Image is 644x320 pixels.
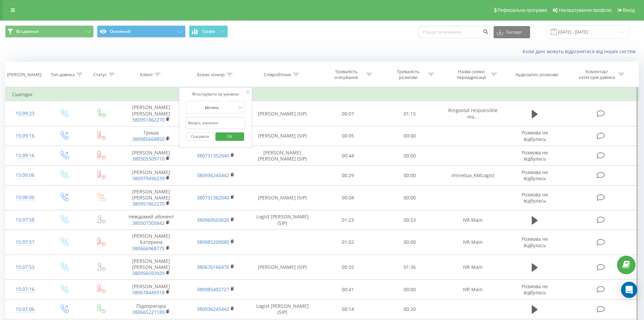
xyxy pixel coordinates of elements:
div: 15:07:16 [12,283,38,296]
a: 380979490239 [132,175,165,182]
td: [PERSON_NAME] [119,280,183,299]
td: Невідомий абонент [119,210,183,230]
td: 01:15 [379,101,441,126]
div: Тривалість розмови [390,69,426,80]
td: 00:00 [379,230,441,255]
div: 15:07:57 [12,236,38,249]
td: [PERSON_NAME] [PERSON_NAME] (SIP) [248,146,317,166]
span: Розмова не відбулась [522,129,548,142]
span: Ringostat responsible ma... [448,107,498,120]
div: Аудіозапис розмови [516,72,558,78]
td: 00:00 [379,280,441,299]
td: [PERSON_NAME] [119,166,183,185]
div: Співробітник [264,72,291,78]
span: Розмова не відбулась [522,236,548,248]
div: 15:09:16 [12,129,38,143]
button: Експорт [494,26,530,38]
td: 00:41 [317,280,379,299]
span: Розмова не відбулась [522,283,548,296]
div: Open Intercom Messenger [621,282,637,298]
td: [PERSON_NAME] (SIP) [248,101,317,126]
a: 380936245442 [197,172,229,178]
a: 380676166476 [197,264,229,270]
td: 00:44 [317,146,379,166]
span: Налаштування профілю [559,7,612,13]
div: [PERSON_NAME] [7,72,41,78]
div: Клієнт [140,72,153,78]
input: Пошук за номером [419,26,490,38]
div: 15:09:16 [12,149,38,162]
div: Фільтрувати за умовою [186,91,245,98]
td: 00:07 [317,101,379,126]
a: Коли дані можуть відрізнятися вiд інших систем [523,48,639,55]
a: 380936245442 [197,306,229,312]
td: 00:05 [317,126,379,146]
td: 00:29 [317,166,379,185]
span: OK [220,131,239,142]
td: 00:53 [379,210,441,230]
td: Сьогодні [5,88,639,101]
td: 00:55 [317,255,379,280]
td: Підопригора [119,299,183,319]
a: 380969503020 [197,217,229,223]
a: 380985402727 [197,286,229,293]
td: 00:00 [379,166,441,185]
td: [PERSON_NAME] (SIP) [248,255,317,280]
td: 01:36 [379,255,441,280]
td: Гриша [119,126,183,146]
td: IVR Main [440,210,505,230]
td: [PERSON_NAME] [PERSON_NAME] [119,185,183,210]
td: Logist [PERSON_NAME] (SIP) [248,299,317,319]
a: 380985209080 [197,239,229,245]
td: iminetua_KMLogist [440,166,505,185]
td: [PERSON_NAME] [PERSON_NAME] [119,255,183,280]
td: [PERSON_NAME] [119,146,183,166]
div: 15:07:53 [12,261,38,274]
td: 00:20 [379,299,441,319]
td: [PERSON_NAME] Катерина [119,230,183,255]
div: Бізнес номер [197,72,225,78]
div: 15:09:23 [12,107,38,120]
div: Тип дзвінка [51,72,75,78]
td: 00:00 [379,185,441,210]
a: 380951862270 [132,200,165,207]
span: Розмова не відбулась [522,149,548,162]
div: 15:07:58 [12,213,38,227]
td: Logist [PERSON_NAME] (SIP) [248,210,317,230]
td: 01:02 [317,230,379,255]
span: Графік [202,29,215,34]
td: IVR Main [440,280,505,299]
a: 380731352040 [197,152,229,159]
span: Розмова не відбулась [522,169,548,182]
button: Основний [97,25,186,38]
div: Назва схеми переадресації [453,69,489,80]
td: 00:14 [317,299,379,319]
a: 380507305842 [132,220,165,226]
span: Розмова не відбулась [522,191,548,204]
a: 380956593929 [132,270,165,276]
input: Введіть значення [186,117,245,129]
a: 380665221189 [132,309,165,315]
td: IVR Main [440,255,505,280]
div: Тривалість очікування [328,69,364,80]
a: 380505509710 [132,155,165,162]
button: Скасувати [186,132,215,141]
div: Коментар/категорія дзвінка [577,69,617,80]
td: IVR Main [440,230,505,255]
td: [PERSON_NAME] [PERSON_NAME] [119,101,183,126]
a: 380666968775 [132,245,165,252]
td: [PERSON_NAME] (SIP) [248,185,317,210]
td: 00:04 [317,185,379,210]
button: OK [216,132,244,141]
div: 15:07:06 [12,303,38,316]
button: Всі дзвінки [5,25,94,38]
span: Вихід [623,7,635,13]
a: 380678449318 [132,289,165,296]
td: 00:00 [379,126,441,146]
td: 01:23 [317,210,379,230]
a: 380731362040 [197,194,229,201]
span: Реферальна програма [498,7,547,13]
span: Всі дзвінки [16,29,39,34]
a: 380985668850 [132,136,165,142]
div: 15:09:06 [12,169,38,182]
